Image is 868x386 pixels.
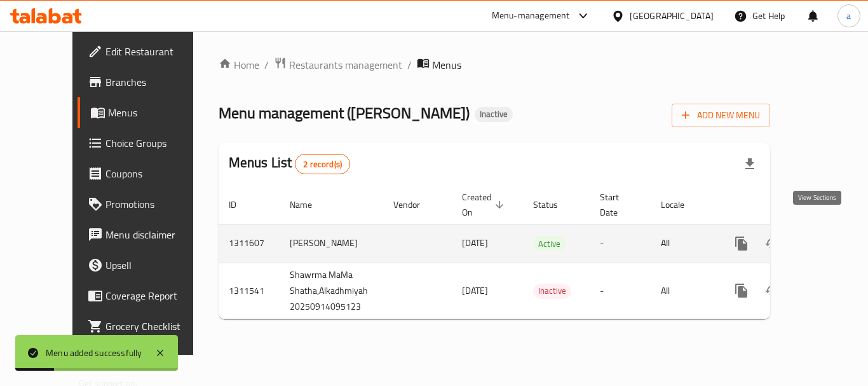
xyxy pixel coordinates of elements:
div: Inactive [533,284,571,299]
a: Choice Groups [78,128,217,158]
span: Vendor [393,197,437,212]
nav: breadcrumb [219,57,770,73]
span: Start Date [600,190,635,220]
button: more [726,228,757,259]
span: Edit Restaurant [105,44,207,59]
span: Inactive [533,284,571,298]
span: Active [533,237,566,251]
td: All [651,224,716,263]
span: Grocery Checklist [105,319,207,334]
div: [GEOGRAPHIC_DATA] [630,9,714,23]
a: Branches [78,67,217,97]
span: Menus [108,105,207,120]
span: [DATE] [462,235,488,251]
div: Export file [735,149,765,179]
span: [DATE] [462,282,488,299]
a: Promotions [78,189,217,219]
div: Total records count [295,154,350,174]
div: Menu added successfully [46,346,142,360]
div: Inactive [475,107,513,122]
td: 1311541 [219,263,280,319]
span: ID [229,197,253,212]
span: Choice Groups [105,135,207,151]
button: Add New Menu [672,104,770,127]
span: Promotions [105,196,207,212]
span: Name [290,197,329,212]
a: Edit Restaurant [78,36,217,67]
a: Coverage Report [78,280,217,311]
span: Upsell [105,258,207,273]
span: a [846,9,851,23]
td: All [651,263,716,319]
span: 2 record(s) [295,158,349,170]
li: / [264,57,269,72]
li: / [407,57,412,72]
span: Add New Menu [682,107,760,123]
span: Branches [105,74,207,90]
span: Menus [432,57,461,72]
a: Coupons [78,158,217,189]
span: Menu disclaimer [105,227,207,242]
span: Inactive [475,109,513,120]
div: Menu-management [492,8,570,24]
span: Locale [661,197,701,212]
div: Active [533,236,566,251]
span: Created On [462,190,508,220]
a: Home [219,57,259,72]
td: - [590,263,651,319]
h2: Menus List [229,153,350,174]
td: [PERSON_NAME] [280,224,383,263]
span: Menu management ( [PERSON_NAME] ) [219,99,470,127]
td: Shawrma MaMa Shatha,Alkadhmiyah 20250914095123 [280,263,383,319]
a: Grocery Checklist [78,311,217,341]
a: Restaurants management [274,57,402,73]
span: Restaurants management [289,57,402,72]
button: Change Status [757,275,787,306]
span: Status [533,197,574,212]
th: Actions [716,186,858,224]
table: enhanced table [219,186,858,319]
a: Menus [78,97,217,128]
span: Coverage Report [105,288,207,303]
td: 1311607 [219,224,280,263]
span: Coupons [105,166,207,181]
a: Upsell [78,250,217,280]
a: Menu disclaimer [78,219,217,250]
button: more [726,275,757,306]
td: - [590,224,651,263]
